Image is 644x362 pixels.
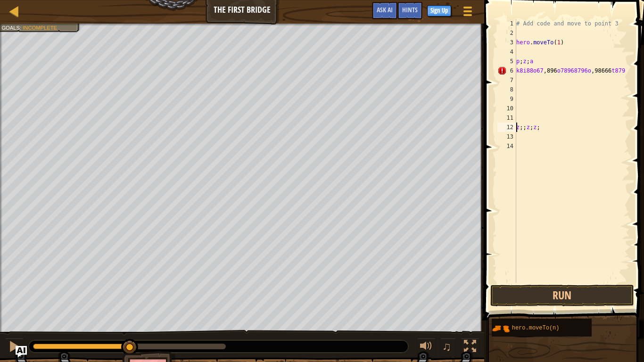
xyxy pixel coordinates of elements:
[497,113,516,123] div: 11
[497,19,516,28] div: 1
[442,339,452,354] span: ♫
[377,5,393,14] span: Ask AI
[497,66,516,75] div: 6
[372,2,397,19] button: Ask AI
[23,25,57,31] span: Incomplete
[490,285,634,306] button: Run
[497,75,516,85] div: 7
[440,338,456,357] button: ♫
[492,320,510,337] img: portrait.png
[20,25,23,31] span: :
[497,94,516,104] div: 9
[417,338,436,357] button: Adjust volume
[512,325,560,331] span: hero.moveTo(n)
[16,346,27,357] button: Ask AI
[402,5,418,14] span: Hints
[497,28,516,38] div: 2
[497,85,516,94] div: 8
[497,47,516,57] div: 4
[497,104,516,113] div: 10
[427,5,451,16] button: Sign Up
[497,141,516,151] div: 14
[497,57,516,66] div: 5
[497,123,516,132] div: 12
[1,25,20,31] span: Goals
[5,338,24,357] button: Ctrl + P: Pause
[497,38,516,47] div: 3
[461,338,479,357] button: Toggle fullscreen
[497,132,516,141] div: 13
[456,2,479,24] button: Show game menu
